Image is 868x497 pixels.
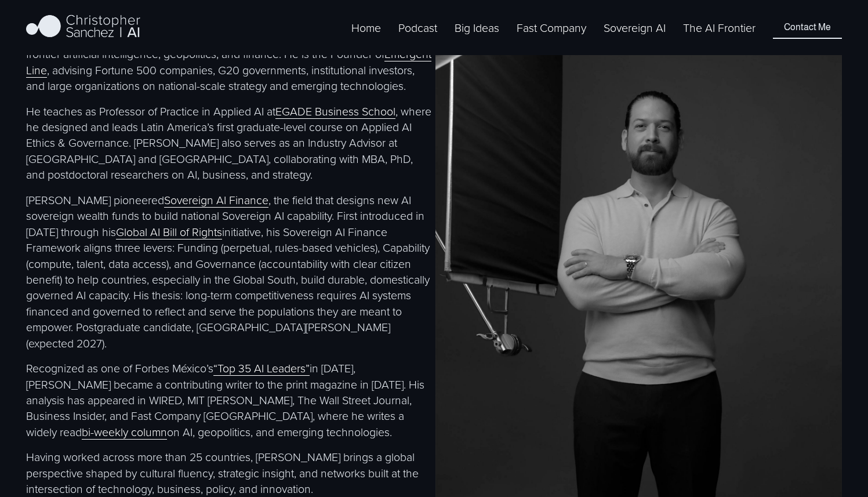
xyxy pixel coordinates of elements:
[455,20,499,35] span: Big Ideas
[773,16,842,38] a: Contact Me
[26,192,433,351] p: [PERSON_NAME] pioneered , the field that designs new AI sovereign wealth funds to build national ...
[26,103,433,183] p: He teaches as Professor of Practice in Applied AI at , where he designed and leads Latin America’...
[604,19,666,37] a: Sovereign AI
[82,424,167,440] a: bi-weekly column
[116,224,222,240] a: Global AI Bill of Rights
[26,449,433,496] p: Having worked across more than 25 countries, [PERSON_NAME] brings a global perspective shaped by ...
[517,20,586,35] span: Fast Company
[351,19,381,37] a: Home
[517,19,586,37] a: folder dropdown
[26,30,433,94] p: [PERSON_NAME] is a strategic advisor, technologist, and entrepreneur focused on frontier artifici...
[26,13,140,42] img: Christopher Sanchez | AI
[275,103,395,119] a: EGADE Business School
[398,19,437,37] a: Podcast
[26,360,433,440] p: Recognized as one of Forbes México’s in [DATE], [PERSON_NAME] became a contributing writer to the...
[455,19,499,37] a: folder dropdown
[683,19,756,37] a: The AI Frontier
[26,46,431,77] a: Emergent Line
[213,360,310,376] a: “Top 35 AI Leaders”
[164,192,268,208] a: Sovereign AI Finance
